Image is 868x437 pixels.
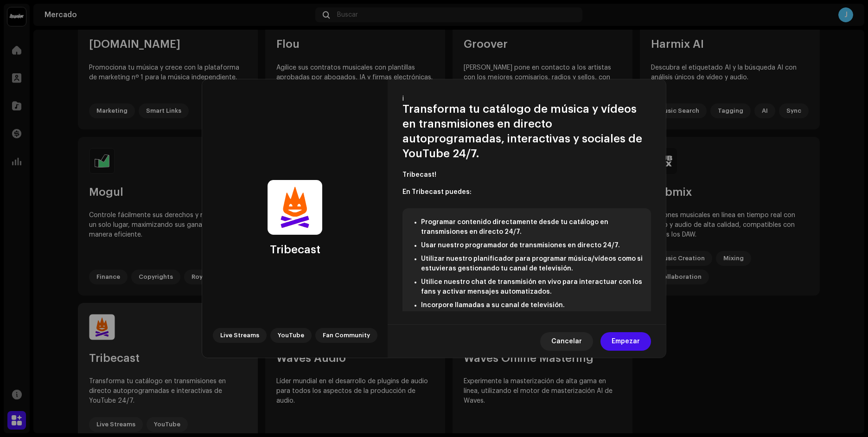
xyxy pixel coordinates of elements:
[402,172,436,178] strong: Tribecast!
[315,328,377,343] div: Fan Community
[270,328,312,343] div: YouTube
[421,218,651,237] li: Programar contenido directamente desde tu catálogo en transmisiones en directo 24/7.
[600,332,651,351] button: Empezar
[551,332,582,351] span: Cancelar
[267,180,323,235] img: cfbc16e8-65cb-42ba-9d5b-6f621082e3e6
[421,277,651,297] li: Utilice nuestro chat de transmisión en vivo para interactuar con los fans y activar mensajes auto...
[402,189,472,195] strong: En Tribecast puedes:
[270,243,320,257] div: Tribecast
[388,79,666,311] div: ¡
[213,328,267,343] div: Live Streams
[421,241,651,251] li: Usar nuestro programador de transmisiones en directo 24/7.
[540,332,593,351] button: Cancelar
[402,102,651,161] h3: Transforma tu catálogo de música y vídeos en transmisiones en directo autoprogramadas, interactiv...
[421,254,651,274] li: Utilizar nuestro planificador para programar música/vídeos como si estuvieras gestionando tu cana...
[612,332,640,351] span: Empezar
[421,301,651,310] li: Incorpore llamadas a su canal de televisión.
